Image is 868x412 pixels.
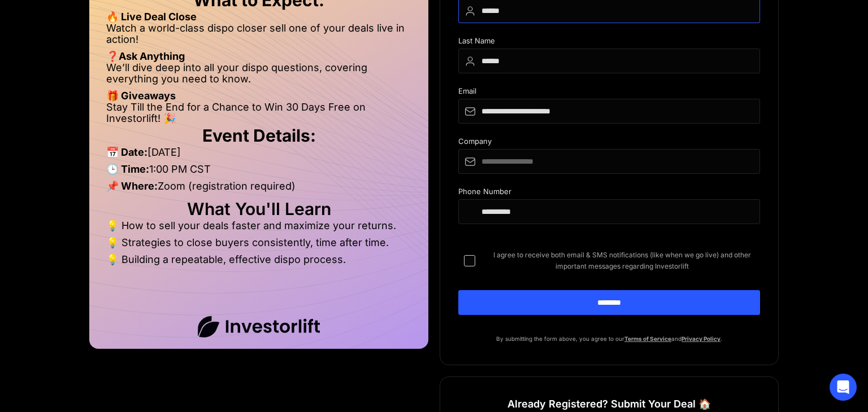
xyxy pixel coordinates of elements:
span: I agree to receive both email & SMS notifications (like when we go live) and other important mess... [484,249,760,272]
strong: Event Details: [202,125,316,146]
a: Privacy Policy [682,335,721,342]
h2: What You'll Learn [106,203,411,214]
li: 💡 Strategies to close buyers consistently, time after time. [106,237,411,254]
strong: 📅 Date: [106,146,147,158]
li: 1:00 PM CST [106,164,411,181]
strong: 📌 Where: [106,180,158,192]
li: [DATE] [106,147,411,164]
li: We’ll dive deep into all your dispo questions, covering everything you need to know. [106,62,411,90]
div: Company [458,137,760,149]
li: Zoom (registration required) [106,181,411,198]
strong: 🕒 Time: [106,163,149,175]
strong: ❓Ask Anything [106,50,185,62]
p: By submitting the form above, you agree to our and . [458,333,760,344]
div: Email [458,87,760,99]
div: Phone Number [458,187,760,199]
div: Last Name [458,37,760,49]
li: 💡 How to sell your deals faster and maximize your returns. [106,220,411,237]
strong: 🔥 Live Deal Close [106,11,197,23]
li: 💡 Building a repeatable, effective dispo process. [106,254,411,265]
li: Watch a world-class dispo closer sell one of your deals live in action! [106,23,411,51]
div: Open Intercom Messenger [830,374,857,401]
a: Terms of Service [624,335,671,342]
strong: 🎁 Giveaways [106,90,176,102]
li: Stay Till the End for a Chance to Win 30 Days Free on Investorlift! 🎉 [106,102,411,124]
